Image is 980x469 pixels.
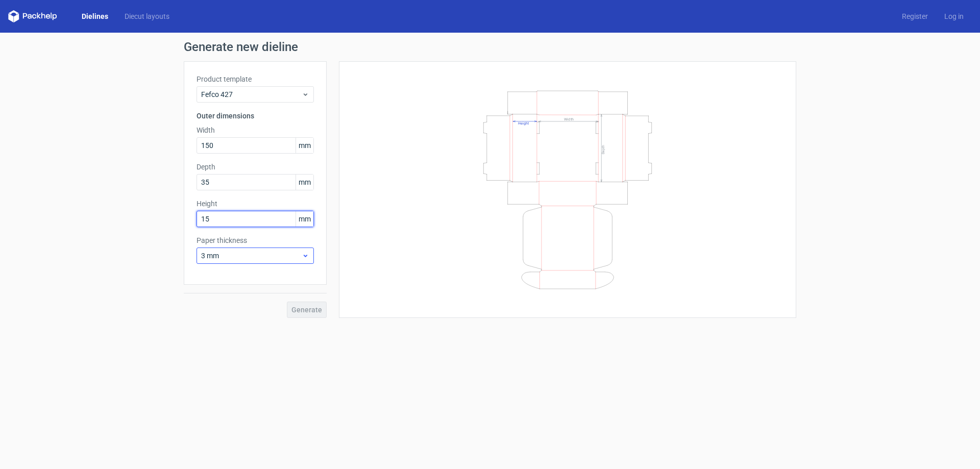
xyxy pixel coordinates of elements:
span: 3 mm [201,251,302,261]
text: Height [518,121,529,125]
text: Depth [601,144,605,154]
label: Width [197,125,314,135]
a: Diecut layouts [116,11,178,21]
label: Product template [197,74,314,84]
text: Width [564,116,574,121]
h3: Outer dimensions [197,111,314,121]
label: Depth [197,162,314,172]
a: Dielines [73,11,116,21]
span: mm [296,211,313,227]
label: Height [197,199,314,209]
a: Register [894,11,936,21]
a: Log in [936,11,972,21]
span: mm [296,138,313,153]
span: mm [296,175,313,190]
label: Paper thickness [197,235,314,245]
span: Fefco 427 [201,89,302,100]
h1: Generate new dieline [184,41,796,53]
